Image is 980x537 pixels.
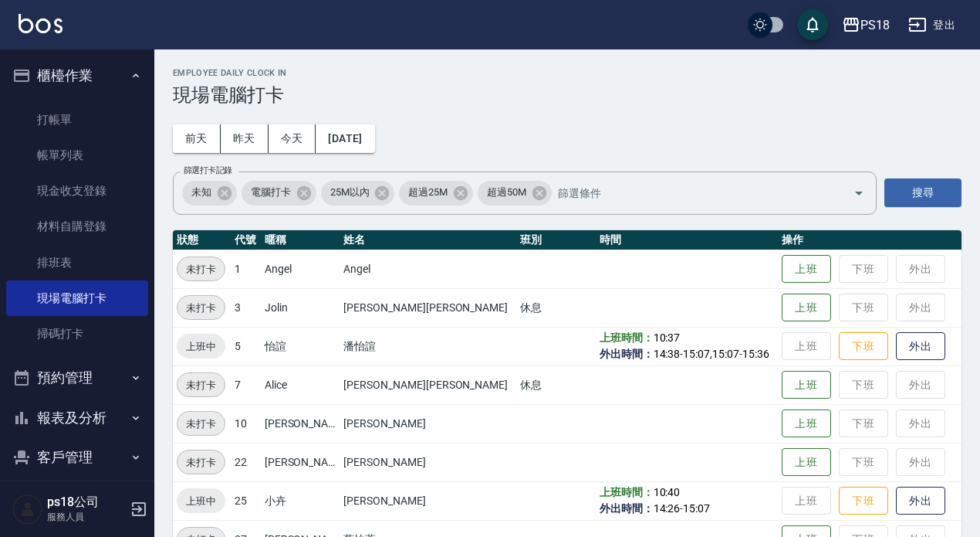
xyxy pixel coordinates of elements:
td: 7 [231,365,261,404]
span: 15:07 [712,348,739,360]
td: 怡諠 [261,327,340,365]
td: - , - [596,327,778,365]
a: 排班表 [6,245,148,280]
button: 上班 [782,255,831,284]
td: [PERSON_NAME] [261,443,340,481]
p: 服務人員 [47,510,126,524]
input: 篩選條件 [554,179,826,206]
img: Logo [19,14,63,33]
div: 超過25M [399,181,473,206]
td: 小卉 [261,481,340,520]
h5: ps18公司 [47,495,126,510]
td: Angel [261,250,340,288]
td: [PERSON_NAME] [340,443,516,481]
td: - [596,481,778,520]
span: 超過50M [478,185,536,200]
td: 25 [231,481,261,520]
button: 上班 [782,294,831,322]
button: 櫃檯作業 [6,56,148,96]
td: [PERSON_NAME][PERSON_NAME] [340,288,516,327]
div: PS18 [860,15,890,35]
th: 代號 [231,230,261,250]
button: [DATE] [316,124,374,153]
span: 14:38 [654,348,681,360]
td: 休息 [516,365,596,404]
span: 未知 [182,185,221,200]
span: 上班中 [177,493,225,509]
span: 15:07 [683,502,710,515]
td: Jolin [261,288,340,327]
a: 打帳單 [6,102,148,138]
button: 上班 [782,448,831,477]
td: [PERSON_NAME] [261,404,340,443]
span: 15:07 [683,348,710,360]
button: 客戶管理 [6,437,148,478]
a: 帳單列表 [6,138,148,173]
span: 14:26 [654,502,681,515]
td: [PERSON_NAME][PERSON_NAME] [340,365,516,404]
td: [PERSON_NAME] [340,481,516,520]
b: 上班時間： [600,486,654,498]
td: 5 [231,327,261,365]
button: PS18 [836,9,896,41]
th: 狀態 [173,230,231,250]
span: 上班中 [177,338,225,355]
th: 操作 [778,230,961,250]
div: 超過50M [478,181,552,206]
a: 現金收支登錄 [6,173,148,209]
span: 25M以內 [321,185,379,200]
button: 上班 [782,410,831,438]
td: 3 [231,288,261,327]
button: 報表及分析 [6,398,148,438]
button: 員工及薪資 [6,478,148,518]
b: 外出時間： [600,502,654,515]
td: [PERSON_NAME] [340,404,516,443]
a: 材料自購登錄 [6,209,148,244]
a: 掃碼打卡 [6,316,148,352]
div: 未知 [182,181,237,206]
th: 姓名 [340,230,516,250]
th: 班別 [516,230,596,250]
td: 22 [231,443,261,481]
div: 25M以內 [321,181,395,206]
span: 未打卡 [177,261,225,277]
button: Open [847,181,871,206]
b: 上班時間： [600,331,654,344]
span: 10:40 [654,486,681,498]
td: 1 [231,250,261,288]
span: 未打卡 [177,377,225,393]
h3: 現場電腦打卡 [173,84,961,106]
button: 下班 [839,332,888,361]
button: 搜尋 [884,178,961,207]
h2: Employee Daily Clock In [173,68,961,78]
button: 昨天 [221,124,269,153]
button: 今天 [269,124,316,153]
td: Angel [340,250,516,288]
span: 超過25M [399,185,457,200]
button: 預約管理 [6,358,148,398]
span: 未打卡 [177,454,225,471]
div: 電腦打卡 [242,181,316,206]
span: 未打卡 [177,300,225,316]
td: 休息 [516,288,596,327]
button: 前天 [173,124,221,153]
b: 外出時間： [600,348,654,360]
td: 10 [231,404,261,443]
button: 下班 [839,487,888,515]
img: Person [12,494,43,525]
span: 電腦打卡 [242,185,300,200]
th: 暱稱 [261,230,340,250]
button: 外出 [896,487,945,515]
span: 15:36 [742,348,769,360]
span: 未打卡 [177,416,225,432]
td: Alice [261,365,340,404]
td: 潘怡諠 [340,327,516,365]
button: save [797,9,828,40]
button: 外出 [896,332,945,361]
button: 上班 [782,371,831,399]
button: 登出 [902,11,961,39]
th: 時間 [596,230,778,250]
label: 篩選打卡記錄 [184,165,232,176]
span: 10:37 [654,331,681,344]
a: 現場電腦打卡 [6,280,148,316]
